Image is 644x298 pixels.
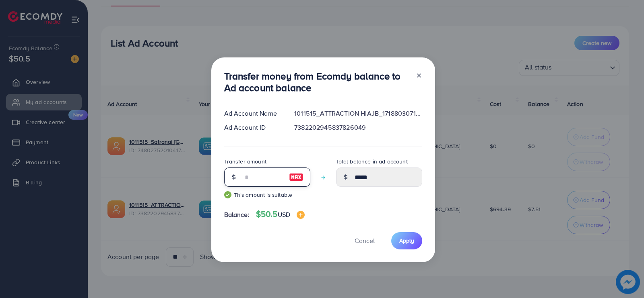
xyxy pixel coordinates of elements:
[355,236,375,245] span: Cancel
[288,123,428,132] div: 7382202945837826049
[218,123,288,132] div: Ad Account ID
[288,109,428,118] div: 1011515_ATTRACTION HIAJB_1718803071136
[278,210,290,219] span: USD
[289,172,303,182] img: image
[297,211,305,219] img: image
[399,237,414,245] span: Apply
[391,232,422,249] button: Apply
[224,157,266,165] label: Transfer amount
[345,232,385,249] button: Cancel
[224,210,250,219] span: Balance:
[256,209,305,219] h4: $50.5
[224,191,310,199] small: This amount is suitable
[218,109,288,118] div: Ad Account Name
[224,191,231,198] img: guide
[336,157,408,165] label: Total balance in ad account
[224,70,409,94] h3: Transfer money from Ecomdy balance to Ad account balance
